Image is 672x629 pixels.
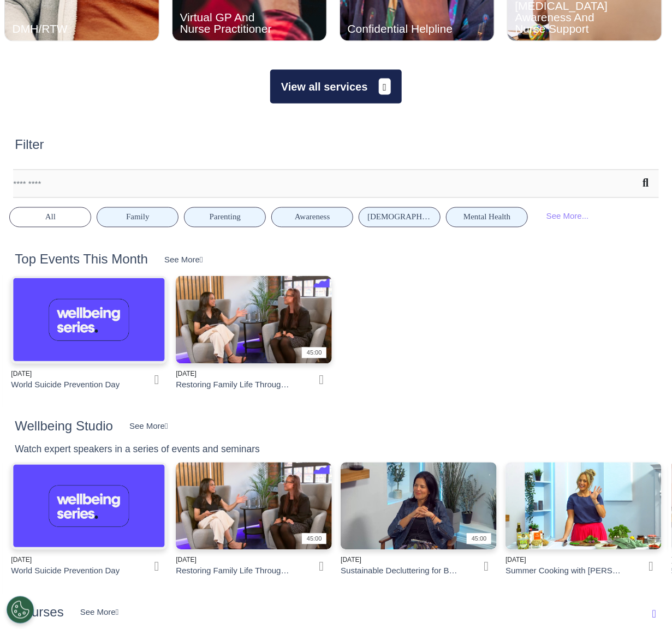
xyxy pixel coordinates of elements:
[9,207,91,227] button: All
[184,207,266,227] button: Parenting
[11,555,128,565] div: [DATE]
[176,379,293,392] div: Restoring Family Life Through Better Sleep
[359,207,441,227] button: [DEMOGRAPHIC_DATA] Health
[15,137,44,153] h2: Filter
[11,276,167,364] img: TV+2.png
[164,254,203,267] div: See More
[302,348,326,359] div: 45:00
[129,421,168,433] div: See More
[348,23,455,34] div: Confidential Helpline
[270,70,402,104] button: View all services
[176,555,293,565] div: [DATE]
[15,605,63,621] h2: Courses
[7,596,34,624] button: Open Preferences
[176,369,293,379] div: [DATE]
[97,207,179,227] button: Family
[11,565,120,578] div: World Suicide Prevention Day
[506,463,662,550] img: ALarkin.jpg
[80,607,119,619] div: See More
[15,419,113,435] h2: Wellbeing Studio
[176,565,293,578] div: Restoring Family Life Through Better Sleep
[533,206,602,226] div: See More...
[467,534,491,545] div: 45:00
[13,23,120,34] div: DMH/RTW
[341,555,458,565] div: [DATE]
[506,565,623,578] div: Summer Cooking with [PERSON_NAME]: Simple Plates and Big Benefits
[15,252,148,268] h2: Top Events This Month
[11,369,128,379] div: [DATE]
[341,463,497,550] img: Sustainable+Decluttering+for+Body+and+Home.JPG
[176,276,332,364] img: WS_SL_Restoring+Family+Life+Through+Better+Sleep.png
[180,11,288,34] div: Virtual GP And Nurse Practitioner
[15,442,260,457] div: Watch expert speakers in a series of events and seminars
[506,555,623,565] div: [DATE]
[176,463,332,550] img: WS_SL_Restoring+Family+Life+Through+Better+Sleep.png
[341,565,458,578] div: Sustainable Decluttering for Body and Home
[11,379,120,392] div: World Suicide Prevention Day
[302,534,326,545] div: 45:00
[446,207,528,227] button: Mental Health
[11,463,167,550] img: TV+2.png
[271,207,353,227] button: Awareness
